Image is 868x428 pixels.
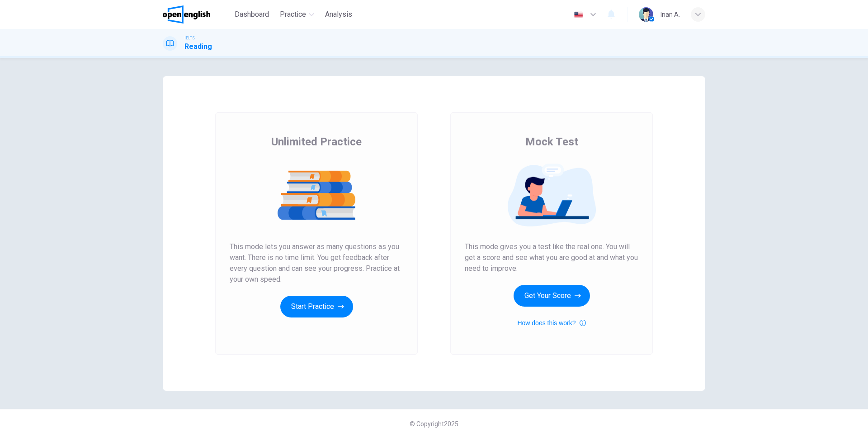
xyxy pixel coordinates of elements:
span: This mode gives you a test like the real one. You will get a score and see what you are good at a... [465,241,638,274]
button: Analysis [321,6,356,23]
span: This mode lets you answer as many questions as you want. There is no time limit. You get feedback... [230,241,403,285]
button: Practice [276,6,318,23]
span: Mock Test [525,135,578,149]
button: Get Your Score [514,285,590,307]
button: How does this work? [517,317,585,328]
span: Practice [280,9,306,20]
span: Dashboard [235,9,269,20]
span: Unlimited Practice [271,135,362,149]
span: © Copyright 2025 [410,420,458,428]
button: Start Practice [280,296,353,317]
span: IELTS [184,35,195,41]
img: en [573,11,584,18]
a: OpenEnglish logo [163,5,231,24]
img: Profile picture [639,7,653,22]
img: OpenEnglish logo [163,5,210,24]
span: Analysis [325,9,352,20]
div: Inan A. [660,9,680,20]
button: Dashboard [231,6,273,23]
h1: Reading [184,41,212,52]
